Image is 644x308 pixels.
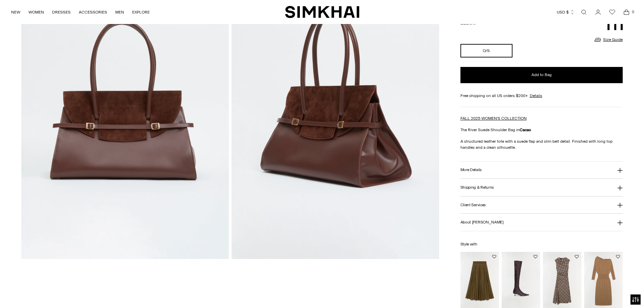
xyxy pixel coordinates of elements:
h3: More Details [460,168,482,172]
button: More Details [460,162,623,179]
button: Add to Wishlist [492,255,496,259]
a: Wishlist [605,5,619,19]
a: Size Guide [594,35,623,44]
h3: Shipping & Returns [460,185,494,190]
button: About [PERSON_NAME] [460,214,623,231]
h6: Style with [460,242,623,246]
a: WOMEN [28,5,44,20]
a: ACCESSORIES [79,5,107,20]
a: EXPLORE [132,5,150,20]
button: O/S [460,44,513,57]
a: NEW [11,5,20,20]
a: Open cart modal [620,5,633,19]
button: USD $ [557,5,575,20]
a: Details [530,93,542,99]
p: A structured leather tote with a suede flap and slim belt detail. Finished with long top handles ... [460,138,623,150]
a: Go to the account page [591,5,605,19]
button: Add to Bag [460,67,623,83]
button: Add to Wishlist [533,255,538,259]
span: Add to Bag [531,72,552,78]
a: SIMKHAI [285,5,359,19]
div: Free shipping on all US orders $200+ [460,93,623,99]
button: Shipping & Returns [460,179,623,196]
strong: Cacao [520,127,531,132]
h3: About [PERSON_NAME] [460,220,504,224]
a: FALL 2025 WOMEN'S COLLECTION [460,116,527,121]
button: Add to Wishlist [616,255,620,259]
a: MEN [115,5,124,20]
a: Open search modal [577,5,591,19]
button: Add to Wishlist [575,255,579,259]
button: Client Services [460,196,623,214]
h3: Client Services [460,203,486,207]
span: 0 [630,9,636,15]
a: DRESSES [52,5,71,20]
iframe: Sign Up via Text for Offers [5,282,68,303]
p: The River Suede Shoulder Bag in [460,127,623,133]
